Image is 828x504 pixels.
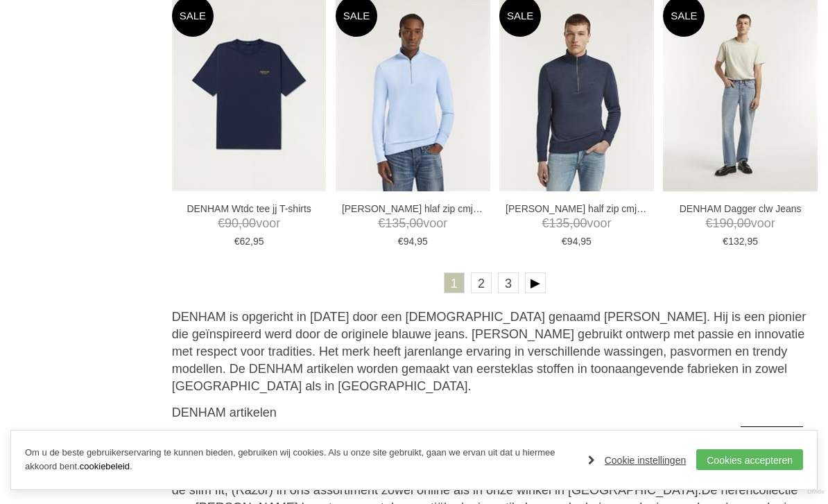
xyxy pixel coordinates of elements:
span: € [218,216,225,230]
a: DENHAM Wtdc tee jj T-shirts [178,202,320,215]
span: , [578,236,580,247]
h3: DENHAM artikelen [172,405,818,420]
span: 190 [713,216,734,230]
span: 135 [385,216,406,230]
span: 00 [409,216,423,230]
span: 95 [253,236,264,247]
a: cookiebeleid [80,461,130,471]
span: € [723,236,728,247]
span: 94 [404,236,415,247]
span: € [378,216,385,230]
span: , [239,216,242,230]
span: 132 [728,236,744,247]
a: Terug naar boven [741,426,803,489]
span: 90 [225,216,239,230]
span: voor [342,215,484,232]
span: , [569,216,573,230]
font: DENHAM is opgericht in [DATE] door een [DEMOGRAPHIC_DATA] genaamd [PERSON_NAME]. Hij is een pioni... [172,310,806,393]
span: 95 [580,236,592,247]
span: € [562,236,567,247]
span: , [734,216,737,230]
span: 94 [567,236,578,247]
a: [PERSON_NAME] half zip cmj Truien [506,202,648,215]
span: voor [506,215,648,232]
span: 00 [573,216,587,230]
span: € [706,216,713,230]
a: Cookie instellingen [588,450,687,471]
a: 2 [471,272,492,293]
span: 62 [239,236,250,247]
span: 00 [242,216,256,230]
span: voor [669,215,811,232]
a: [PERSON_NAME] hlaf zip cmj Truien [342,202,484,215]
a: 3 [498,272,519,293]
p: Om u de beste gebruikerservaring te kunnen bieden, gebruiken wij cookies. Als u onze site gebruik... [25,446,574,475]
span: € [398,236,404,247]
span: 95 [417,236,428,247]
a: Cookies accepteren [696,449,803,470]
span: , [745,236,748,247]
span: 00 [737,216,751,230]
span: € [234,236,240,247]
span: voor [178,215,320,232]
span: , [406,216,409,230]
a: DENHAM Dagger clw Jeans [669,202,811,215]
span: € [542,216,549,230]
span: 95 [747,236,758,247]
span: , [414,236,417,247]
a: 1 [444,272,465,293]
span: , [250,236,253,247]
span: 135 [549,216,569,230]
